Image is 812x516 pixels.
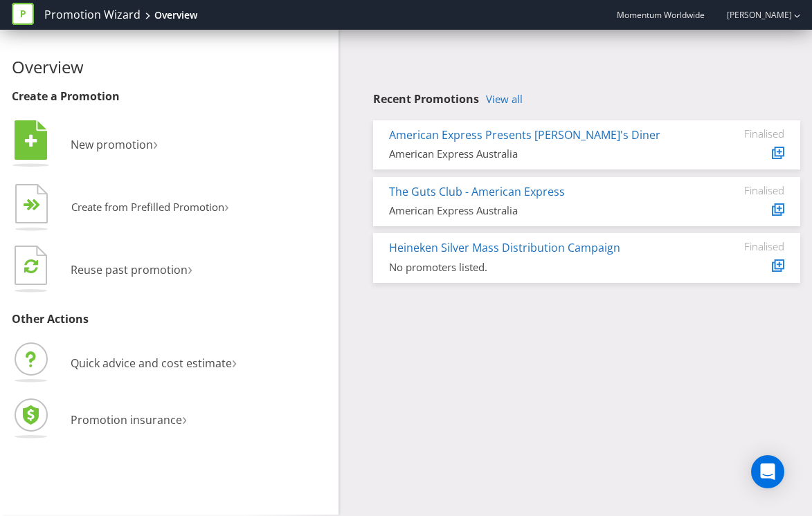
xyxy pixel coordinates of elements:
a: The Guts Club - American Express [389,184,565,199]
div: No promoters listed. [389,260,680,275]
h3: Create a Promotion [12,91,329,103]
span: › [182,407,187,430]
tspan:  [24,258,38,274]
a: View all [486,93,523,105]
span: Create from Prefilled Promotion [71,200,224,214]
a: Quick advice and cost estimate› [12,356,237,371]
span: › [188,257,192,279]
tspan:  [32,199,41,212]
tspan:  [25,133,37,149]
a: Promotion Wizard [44,7,141,23]
span: › [153,131,158,154]
span: Momentum Worldwide [617,9,705,21]
span: Recent Promotions [373,91,479,107]
div: Open Intercom Messenger [751,455,784,488]
span: › [224,195,229,216]
div: Overview [154,8,197,22]
a: Heineken Silver Mass Distribution Campaign [389,240,620,255]
div: Finalised [701,184,784,196]
a: Promotion insurance› [12,412,187,427]
span: Quick advice and cost estimate [71,356,232,371]
h2: Overview [12,58,329,76]
span: Reuse past promotion [71,262,188,277]
a: American Express Presents [PERSON_NAME]'s Diner [389,127,660,142]
a: [PERSON_NAME] [713,9,792,21]
div: Finalised [701,127,784,140]
div: American Express Australia [389,203,680,218]
span: New promotion [71,137,153,152]
h3: Other Actions [12,313,329,326]
div: Finalised [701,240,784,252]
span: Promotion insurance [71,412,182,427]
button: Create from Prefilled Promotion› [12,181,230,236]
span: › [232,350,237,373]
div: American Express Australia [389,147,680,161]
